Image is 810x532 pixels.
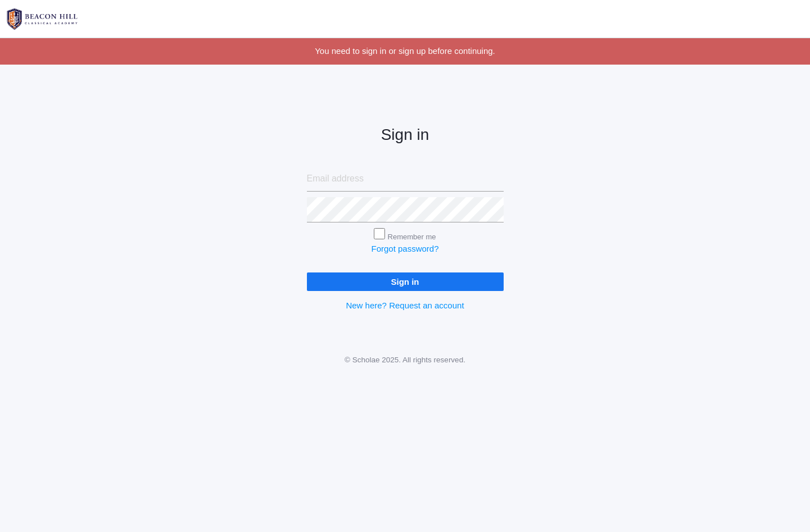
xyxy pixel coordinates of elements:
[307,272,504,291] input: Sign in
[388,233,436,241] label: Remember me
[307,126,504,144] h2: Sign in
[346,301,464,310] a: New here? Request an account
[307,166,504,192] input: Email address
[371,244,438,253] a: Forgot password?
